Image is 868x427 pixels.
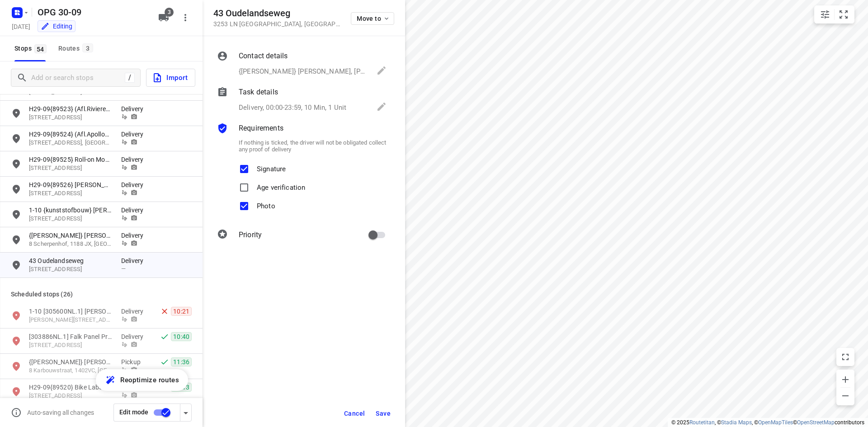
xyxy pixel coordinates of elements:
span: Save [376,410,391,417]
p: Sterkenburg 104, 6714EG, Ede, NL [29,316,112,324]
p: H29-09{89526} Peeters Bike Totaal [29,180,112,189]
p: {[PERSON_NAME]} [PERSON_NAME] [29,231,112,240]
p: Requirements [239,123,283,134]
button: 3 [155,9,173,27]
p: Nijverheidsweg 11, 5527AG, Hapert, NL [29,164,112,173]
div: small contained button group [814,5,854,23]
div: Driver app settings [180,407,191,418]
p: 1-10 [305600NL.1] Floris Marsman [29,307,112,316]
p: Kamperfoelieweg 36, 1032HN, Amsterdam, NL [29,392,112,400]
span: Import [152,72,188,84]
h5: OPG 30-09 [34,5,151,19]
div: Task detailsDelivery, 00:00-23:59, 10 Min, 1 Unit [217,87,387,114]
p: Maasstraat 106, 1078HN, Amsterdam, NL [29,113,112,122]
p: Pickup [121,357,148,366]
p: Scheduled stops ( 26 ) [11,289,192,300]
a: Import [141,69,195,87]
a: OpenMapTiles [758,419,793,426]
p: Beethovenstraat 86, 1077JN, Amsterdam, nl [29,139,112,147]
div: Contact details{[PERSON_NAME]} [PERSON_NAME], [PHONE_NUMBER] [217,51,387,78]
p: Priority [239,230,262,240]
button: Map settings [816,5,834,23]
p: Delivery [121,256,148,265]
svg: Edit [376,101,387,112]
a: Stadia Maps [721,419,752,426]
svg: Skipped [160,307,169,316]
p: Neonstraat 23, 6718WX, Ede, NL [29,341,112,350]
p: 1-10 {kunststofbouw} Benny Cottens [29,206,112,215]
p: [303886NL.1] Falk Panel Productie B [29,332,112,341]
div: Routes [58,43,96,54]
a: Routetitan [689,419,715,426]
p: Task details [239,87,278,98]
p: H29-09{89524} (Afl.Apollobuurt) ZFP [29,130,112,139]
p: Auto-saving all changes [27,409,94,416]
a: OpenStreetMap [797,419,835,426]
span: Reoptimize routes [120,374,179,386]
p: 3253 LN [GEOGRAPHIC_DATA] , [GEOGRAPHIC_DATA] [213,20,340,28]
p: H29-09{89520} Bike Laboratory [29,383,112,392]
p: 43 Oudelandseweg [29,256,112,265]
p: Contact details [239,51,288,61]
p: Delivery [121,104,148,113]
span: 11:36 [171,357,192,366]
button: Cancel [340,405,368,422]
span: — [121,265,126,272]
button: Move to [351,12,394,25]
input: Add or search stops [31,71,125,85]
button: Reoptimize routes [96,369,188,391]
button: Import [146,69,195,87]
li: © 2025 , © , © © contributors [671,419,864,426]
p: Delivery [121,180,148,189]
p: Delivery [121,307,148,316]
span: 3 [165,8,174,17]
span: 3 [82,43,93,52]
span: Edit mode [119,408,148,416]
span: 54 [34,44,47,53]
p: Delivery [121,206,148,215]
span: Cancel [344,410,365,417]
span: 10:21 [171,307,192,316]
p: Age verification [257,178,305,192]
button: More [176,9,194,27]
p: [STREET_ADDRESS] [29,265,112,274]
p: {[PERSON_NAME]} [PERSON_NAME] [29,357,112,366]
p: Delivery, 00:00-23:59, 10 Min, 1 Unit [239,103,346,113]
h5: [DATE] [8,21,34,32]
p: 8 Scherpenhof, 1188 JX, [GEOGRAPHIC_DATA], [GEOGRAPHIC_DATA] [29,240,112,249]
p: H29-09{89523} (Afl.Rivierenbuurt) ZFP [29,104,112,113]
button: Fit zoom [835,5,853,23]
p: 8 Karbouwstraat, 1402VC, Bussum, NL [29,366,112,375]
span: Stops [14,43,49,54]
span: 10:40 [171,332,192,341]
svg: Done [160,332,169,341]
svg: Done [160,357,169,366]
p: Delivery [121,231,148,240]
p: H29-09{89525} Roll-on Mobility Care B.V. [29,155,112,164]
p: Signature [257,160,286,173]
div: / [125,73,135,83]
p: Delivery [121,130,148,139]
button: Save [372,405,394,422]
h5: 43 Oudelandseweg [213,8,340,19]
p: Wilhelminaplein 4, 6097AT, Heel, NL [29,189,112,198]
div: Editing [41,22,72,31]
p: Delivery [121,332,148,341]
span: Move to [357,15,390,22]
p: [STREET_ADDRESS] [29,215,112,223]
p: If nothing is ticked, the driver will not be obligated collect any proof of delivery [239,139,387,153]
p: {[PERSON_NAME]} [PERSON_NAME], [PHONE_NUMBER] [239,66,368,77]
svg: Edit [376,65,387,76]
p: Photo [257,197,275,210]
p: Delivery [121,155,148,164]
div: Requirements [217,123,387,136]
